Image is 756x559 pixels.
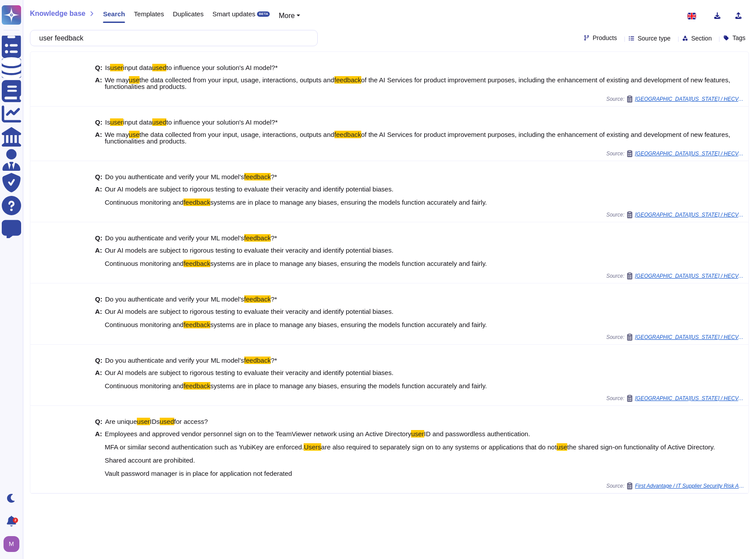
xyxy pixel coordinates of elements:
mark: use [129,76,139,84]
span: Our AI models are subject to rigorous testing to evaluate their veracity and identify potential b... [105,185,393,206]
span: Source: [606,272,745,279]
span: IDs [150,418,160,425]
b: Q: [95,119,103,125]
mark: use [129,131,139,138]
span: Do you authenticate and verify your ML model's [105,234,244,242]
b: Q: [95,64,103,71]
span: Source: [606,96,745,103]
span: to influence your solution's AI model?* [166,64,278,71]
span: Is [105,64,110,71]
span: Source: [606,482,745,489]
span: Our AI models are subject to rigorous testing to evaluate their veracity and identify potential b... [105,369,393,390]
b: A: [95,247,102,267]
span: [GEOGRAPHIC_DATA][US_STATE] / HECVAT410 [635,335,745,340]
span: input data [123,118,152,126]
span: input data [123,64,152,71]
span: Source type [638,35,671,41]
span: Are unique [105,418,137,425]
img: user [4,536,19,552]
mark: feedback [334,76,361,84]
span: Products [593,35,617,41]
span: More [279,12,294,19]
mark: user [411,430,424,438]
mark: feedback [244,357,271,364]
span: We may [105,76,129,84]
span: Source: [606,211,745,218]
span: We may [105,131,129,138]
b: A: [95,186,102,206]
b: A: [95,131,102,144]
span: [GEOGRAPHIC_DATA][US_STATE] / HECVAT410 [635,212,745,217]
mark: Users [304,443,321,451]
mark: used [152,64,167,71]
button: user [2,534,26,554]
span: Templates [134,11,164,17]
span: Employees and approved vendor personnel sign on to the TeamViewer network using an Active Directory [105,430,411,438]
span: [GEOGRAPHIC_DATA][US_STATE] / HECVAT410 [635,96,745,102]
mark: feedback [244,173,271,180]
button: More [279,11,300,21]
span: of the AI Services for product improvement purposes, including the enhancement of existing and de... [105,76,730,90]
b: A: [95,430,102,477]
input: Search a question or template... [35,30,308,46]
b: Q: [95,357,103,364]
mark: used [160,418,174,425]
span: systems are in place to manage any biases, ensuring the models function accurately and fairly. [210,382,487,390]
b: A: [95,77,102,90]
b: Q: [95,418,103,425]
mark: feedback [244,234,271,242]
span: Source: [606,150,745,157]
span: systems are in place to manage any biases, ensuring the models function accurately and fairly. [210,260,487,267]
span: Do you authenticate and verify your ML model's [105,357,244,364]
mark: use [557,443,567,451]
span: Search [103,11,125,17]
span: the data collected from your input, usage, interactions, outputs and [139,76,334,84]
span: Do you authenticate and verify your ML model's [105,173,244,180]
span: Do you authenticate and verify your ML model's [105,295,244,303]
span: are also required to separately sign on to any systems or applications that do not [321,443,557,451]
span: [GEOGRAPHIC_DATA][US_STATE] / HECVAT410 [635,396,745,401]
span: Is [105,118,110,126]
b: Q: [95,235,103,241]
span: Tags [732,35,745,41]
mark: used [152,118,167,126]
mark: user [110,118,123,126]
span: Our AI models are subject to rigorous testing to evaluate their veracity and identify potential b... [105,308,393,328]
span: for access? [174,418,208,425]
img: en [687,13,696,19]
b: A: [95,308,102,328]
span: Knowledge base [30,10,85,17]
mark: user [110,64,123,71]
mark: feedback [183,260,210,267]
span: the shared sign-on functionality of Active Directory. Shared account are prohibited. Vault passwo... [105,443,715,477]
span: Smart updates [213,11,256,17]
mark: feedback [334,131,361,138]
mark: feedback [183,382,210,390]
mark: feedback [244,295,271,303]
b: Q: [95,296,103,302]
span: [GEOGRAPHIC_DATA][US_STATE] / HECVAT410 [635,151,745,156]
span: to influence your solution's AI model?* [166,118,278,126]
span: Source: [606,334,745,341]
span: [GEOGRAPHIC_DATA][US_STATE] / HECVAT410 [635,273,745,279]
span: Duplicates [173,11,204,17]
mark: feedback [183,199,210,206]
mark: feedback [183,321,210,328]
b: Q: [95,173,103,180]
span: First Advantage / IT Supplier Security Risk Assessment Combined Questionnaire v7.0 AI [635,483,745,489]
span: Our AI models are subject to rigorous testing to evaluate their veracity and identify potential b... [105,246,393,267]
mark: user [137,418,150,425]
div: BETA [257,11,270,17]
span: Section [691,35,712,41]
span: systems are in place to manage any biases, ensuring the models function accurately and fairly. [210,199,487,206]
div: 2 [13,518,18,523]
span: systems are in place to manage any biases, ensuring the models function accurately and fairly. [210,321,487,328]
b: A: [95,369,102,389]
span: the data collected from your input, usage, interactions, outputs and [139,131,334,138]
span: Source: [606,395,745,402]
span: of the AI Services for product improvement purposes, including the enhancement of existing and de... [105,131,730,145]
